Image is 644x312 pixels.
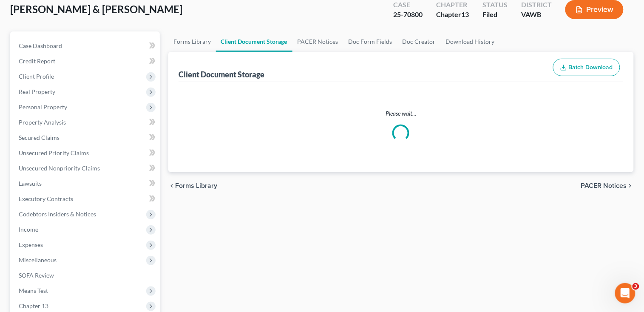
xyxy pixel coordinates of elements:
[168,182,217,189] button: chevron_left Forms Library
[12,176,160,191] a: Lawsuits
[19,287,48,294] span: Means Test
[627,182,634,189] i: chevron_right
[461,10,469,18] span: 13
[343,31,397,52] a: Doc Form Fields
[10,3,182,15] span: [PERSON_NAME] & [PERSON_NAME]
[12,161,160,176] a: Unsecured Nonpriority Claims
[441,31,500,52] a: Download History
[633,283,639,290] span: 3
[175,182,217,189] span: Forms Library
[12,115,160,130] a: Property Analysis
[615,283,635,303] iframe: Intercom live chat
[12,38,160,54] a: Case Dashboard
[393,10,423,20] div: 25-70800
[180,109,622,118] p: Please wait...
[581,182,627,189] span: PACER Notices
[19,195,73,202] span: Executory Contracts
[19,302,48,309] span: Chapter 13
[19,103,67,111] span: Personal Property
[19,134,60,141] span: Secured Claims
[521,10,552,20] div: VAWB
[19,226,38,233] span: Income
[216,31,292,52] a: Client Document Storage
[168,182,175,189] i: chevron_left
[436,10,469,20] div: Chapter
[397,31,441,52] a: Doc Creator
[19,88,55,95] span: Real Property
[12,130,160,145] a: Secured Claims
[168,31,216,52] a: Forms Library
[19,272,54,279] span: SOFA Review
[19,42,62,49] span: Case Dashboard
[12,191,160,207] a: Executory Contracts
[19,119,66,126] span: Property Analysis
[19,256,57,264] span: Miscellaneous
[12,145,160,161] a: Unsecured Priority Claims
[179,69,265,79] div: Client Document Storage
[581,182,634,189] button: PACER Notices chevron_right
[19,73,54,80] span: Client Profile
[12,268,160,283] a: SOFA Review
[19,165,100,172] span: Unsecured Nonpriority Claims
[553,59,620,77] button: Batch Download
[569,64,613,71] span: Batch Download
[19,210,96,218] span: Codebtors Insiders & Notices
[19,149,89,156] span: Unsecured Priority Claims
[482,10,508,20] div: Filed
[19,57,55,65] span: Credit Report
[12,54,160,69] a: Credit Report
[19,180,42,187] span: Lawsuits
[19,241,43,248] span: Expenses
[292,31,343,52] a: PACER Notices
